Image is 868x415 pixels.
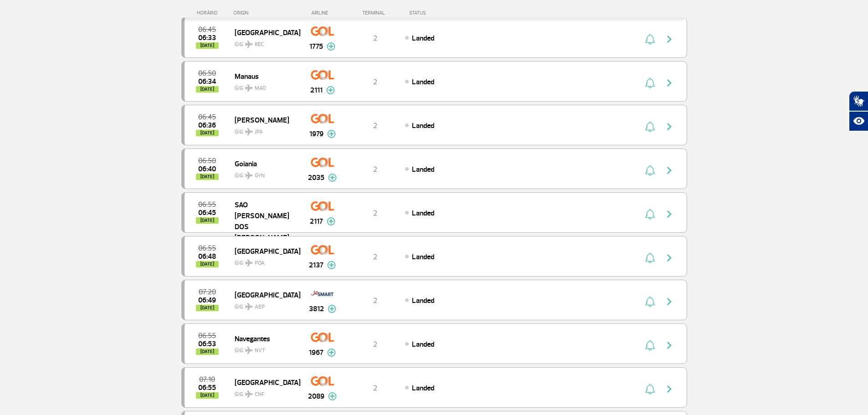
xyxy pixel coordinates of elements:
span: 2025-09-25 06:45:34 [198,210,216,216]
span: 2025-09-25 06:55:00 [198,201,216,208]
button: Abrir tradutor de língua de sinais. [849,91,868,111]
div: AIRLINE [300,10,345,16]
span: 2025-09-25 07:10:00 [199,376,215,383]
span: MAO [255,84,266,92]
img: seta-direita-painel-voo.svg [664,252,675,263]
img: sino-painel-voo.svg [645,121,655,132]
span: GIG [235,298,293,311]
span: 2 [373,252,377,261]
span: GIG [235,36,293,49]
img: sino-painel-voo.svg [645,209,655,220]
span: [DATE] [196,392,219,399]
img: sino-painel-voo.svg [645,77,655,88]
div: Plugin de acessibilidade da Hand Talk. [849,91,868,131]
span: CNF [255,390,264,399]
img: destiny_airplane.svg [245,390,253,398]
span: 2137 [309,260,324,271]
span: [DATE] [196,174,219,180]
img: sino-painel-voo.svg [645,384,655,395]
span: Landed [412,165,434,174]
span: Landed [412,121,434,130]
span: 1979 [309,128,324,139]
span: GIG [235,342,293,355]
span: GIG [235,167,293,180]
img: sino-painel-voo.svg [645,34,655,45]
button: Abrir recursos assistivos. [849,111,868,131]
span: 2 [373,296,377,305]
span: Landed [412,296,434,305]
span: Landed [412,384,434,393]
img: mais-info-painel-voo.svg [327,130,336,138]
span: GIG [235,254,293,267]
img: seta-direita-painel-voo.svg [664,296,675,307]
img: seta-direita-painel-voo.svg [664,209,675,220]
img: destiny_airplane.svg [245,84,253,92]
span: 2025-09-25 06:48:00 [198,253,216,260]
span: [DATE] [196,86,219,92]
img: seta-direita-painel-voo.svg [664,77,675,88]
span: Navegantes [235,333,293,344]
div: HORÁRIO [184,10,234,16]
img: destiny_airplane.svg [245,172,253,179]
img: seta-direita-painel-voo.svg [664,121,675,132]
span: POA [255,259,265,267]
span: 2025-09-25 06:55:00 [198,384,216,391]
div: ORIGIN [233,10,300,16]
span: GYN [255,172,265,180]
img: destiny_airplane.svg [245,303,253,310]
span: 2117 [310,216,323,227]
span: 2025-09-25 06:45:00 [198,26,216,33]
span: 2025-09-25 06:55:00 [198,245,216,251]
span: GIG [235,385,293,399]
span: [DATE] [196,130,219,136]
span: 2025-09-25 06:49:20 [198,297,216,303]
span: Goiania [235,158,293,169]
img: mais-info-painel-voo.svg [327,261,336,269]
span: AEP [255,303,265,311]
span: Landed [412,77,434,87]
img: destiny_airplane.svg [245,128,253,135]
span: 2089 [308,391,324,402]
span: 2025-09-25 06:55:00 [198,333,216,339]
span: [PERSON_NAME] [235,114,293,126]
img: destiny_airplane.svg [245,259,253,266]
span: 2025-09-25 06:50:00 [198,70,216,77]
span: [DATE] [196,261,219,267]
img: mais-info-painel-voo.svg [327,42,335,51]
span: 2 [373,77,377,87]
span: SAO [PERSON_NAME] DOS [PERSON_NAME] [235,199,293,243]
span: GIG [235,123,293,136]
span: 2025-09-25 06:36:00 [198,122,216,128]
span: 2 [373,340,377,349]
img: destiny_airplane.svg [245,41,253,48]
img: seta-direita-painel-voo.svg [664,34,675,45]
img: mais-info-painel-voo.svg [328,174,337,182]
img: sino-painel-voo.svg [645,252,655,263]
span: Landed [412,209,434,218]
span: [DATE] [196,217,219,224]
span: Landed [412,252,434,261]
span: 2025-09-25 06:53:41 [198,341,216,347]
img: sino-painel-voo.svg [645,296,655,307]
img: mais-info-painel-voo.svg [328,392,337,400]
span: [GEOGRAPHIC_DATA] [235,289,293,301]
span: Landed [412,340,434,349]
span: REC [255,41,264,49]
span: [DATE] [196,305,219,311]
span: 2035 [308,172,324,183]
span: 2025-09-25 06:34:20 [198,78,216,85]
span: Manaus [235,70,293,82]
span: [GEOGRAPHIC_DATA] [235,376,293,388]
span: [DATE] [196,42,219,49]
span: 2 [373,34,377,43]
img: seta-direita-painel-voo.svg [664,340,675,351]
span: JPA [255,128,263,136]
img: mais-info-painel-voo.svg [327,217,335,225]
span: 2 [373,384,377,393]
img: seta-direita-painel-voo.svg [664,165,675,176]
span: GIG [235,79,293,92]
span: 1967 [309,347,324,358]
span: 2025-09-25 07:20:00 [199,289,216,295]
span: 2 [373,165,377,174]
img: sino-painel-voo.svg [645,165,655,176]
